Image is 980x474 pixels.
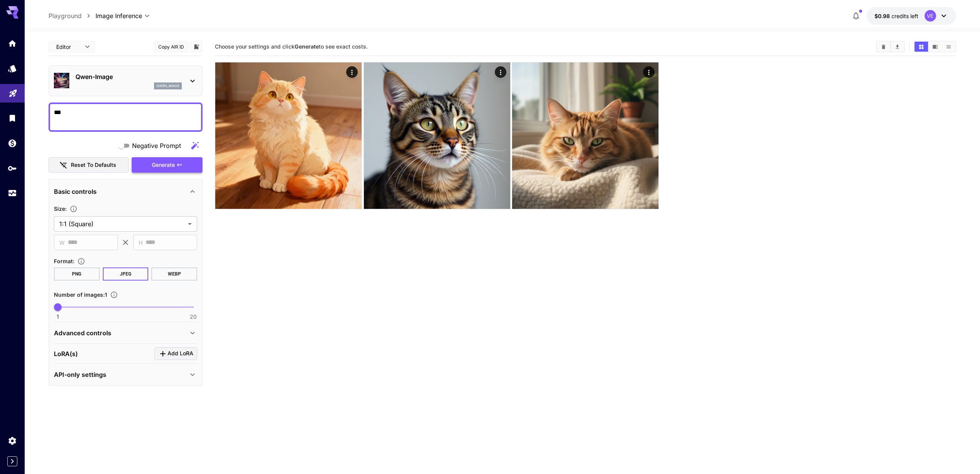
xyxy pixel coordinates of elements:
div: Basic controls [54,182,197,201]
div: API Keys [8,163,17,173]
a: Playground [49,11,82,20]
nav: breadcrumb [49,11,95,20]
button: Show media in video view [928,42,942,52]
div: API-only settings [54,365,197,384]
button: PNG [54,267,100,281]
div: Playground [8,86,18,96]
div: Show media in grid viewShow media in video viewShow media in list view [914,41,956,52]
button: Show media in grid view [915,42,928,52]
div: Actions [643,66,655,78]
span: Generate [152,160,175,170]
button: Reset to defaults [49,157,129,173]
button: Generate [132,157,203,173]
img: 2Q== [512,62,658,209]
button: Adjust the dimensions of the generated image by specifying its width and height in pixels, or sel... [67,205,80,213]
span: Image Inference [95,11,142,20]
button: $0.98349VE [867,7,956,25]
span: 20 [190,313,197,321]
p: Advanced controls [54,328,111,338]
p: qwen_image [156,83,179,89]
button: Add to library [193,42,200,51]
span: Size : [54,205,67,212]
button: Copy AIR ID [154,41,188,52]
span: Negative Prompt [132,141,181,150]
div: Actions [346,66,358,78]
img: Z [364,62,510,209]
div: Qwen-Imageqwen_image [54,69,197,92]
div: Usage [8,188,17,198]
div: Clear AllDownload All [876,41,905,52]
button: Clear All [877,42,890,52]
div: Settings [8,436,17,445]
p: API-only settings [54,370,106,379]
p: Basic controls [54,187,97,196]
span: credits left [891,13,918,19]
span: Number of images : 1 [54,291,107,298]
div: Actions [495,66,506,78]
button: Click to add LoRA [154,347,197,360]
button: Choose the file format for the output image. [74,257,88,265]
span: 1 [57,313,59,321]
div: Home [8,39,17,48]
div: Wallet [8,138,17,148]
div: VE [925,10,936,22]
b: Generate [295,43,319,50]
span: Editor [56,43,80,51]
button: JPEG [103,267,149,281]
div: Advanced controls [54,324,197,342]
div: $0.98349 [874,12,918,20]
span: H [139,238,142,247]
div: Models [8,64,17,73]
button: Download All [891,42,904,52]
span: Add LoRA [168,349,193,358]
button: Expand sidebar [7,456,17,466]
div: Library [8,113,17,123]
button: Specify how many images to generate in a single request. Each image generation will be charged se... [107,291,121,299]
span: W [59,238,65,247]
button: WEBP [151,267,197,281]
span: Format : [54,258,74,264]
img: 9k= [215,62,362,209]
span: $0.98 [874,13,891,19]
span: Choose your settings and click to see exact costs. [215,43,368,50]
span: 1:1 (Square) [59,219,185,229]
p: LoRA(s) [54,349,78,358]
p: Qwen-Image [75,72,182,81]
button: Show media in list view [942,42,955,52]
